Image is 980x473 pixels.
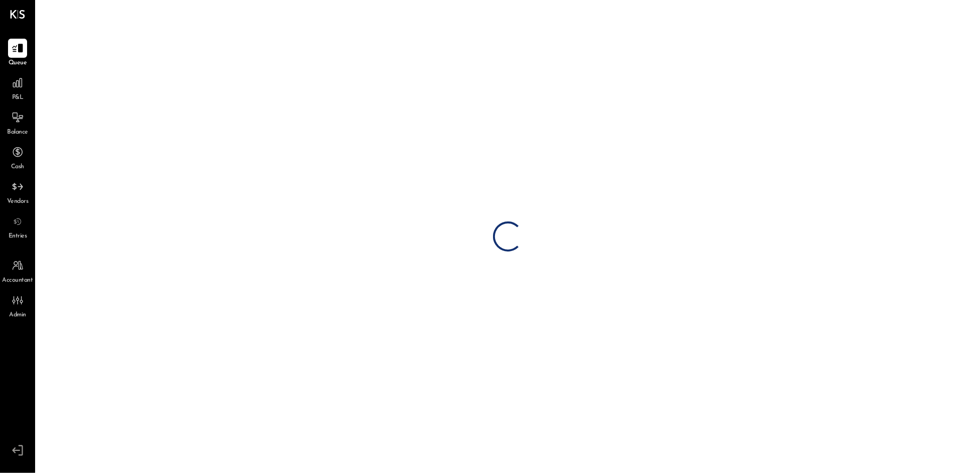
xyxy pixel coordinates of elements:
[1,143,35,172] a: Cash
[3,276,33,285] span: Accountant
[12,93,24,102] span: P&L
[1,256,35,285] a: Accountant
[1,73,35,102] a: P&L
[9,59,27,68] span: Queue
[1,108,35,137] a: Balance
[9,232,27,241] span: Entries
[1,212,35,241] a: Entries
[7,128,28,137] span: Balance
[1,291,35,320] a: Admin
[9,311,26,320] span: Admin
[11,163,24,172] span: Cash
[7,197,29,206] span: Vendors
[1,177,35,206] a: Vendors
[1,39,35,68] a: Queue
